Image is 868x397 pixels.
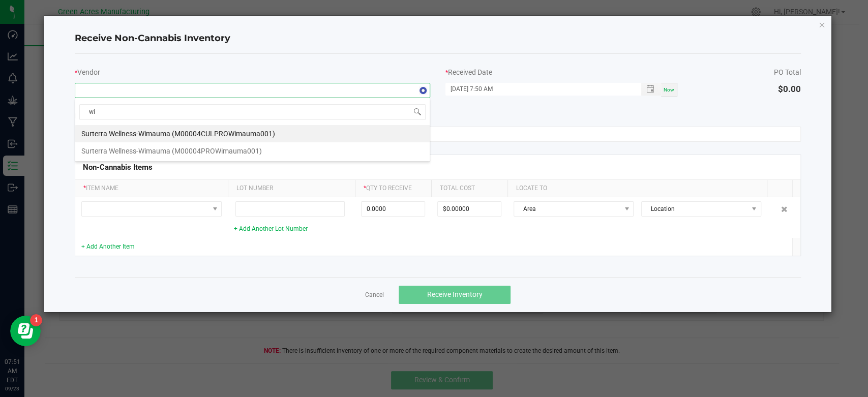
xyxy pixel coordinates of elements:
[75,180,228,197] th: Item Name
[365,291,383,299] a: Cancel
[664,87,674,93] span: Now
[75,67,430,78] div: Vendor
[355,180,431,197] th: Qty to Receive
[445,83,631,96] input: MM/dd/yyyy HH:MM a
[75,142,430,160] li: Surterra Wellness-Wimauma (M00004PROWimauma001)
[10,316,41,346] iframe: Resource center
[774,67,801,78] div: PO Total
[81,243,135,250] a: + Add Another Item
[399,286,511,304] button: Receive Inventory
[234,225,308,232] a: + Add Another Lot Number
[75,125,430,142] li: Surterra Wellness-Wimauma (M00004CULPROWimauma001)
[445,67,677,78] div: Received Date
[228,180,355,197] th: Lot Number
[75,32,801,45] h4: Receive Non-Cannabis Inventory
[83,163,153,172] span: Non-Cannabis Items
[427,290,483,298] span: Receive Inventory
[778,84,801,94] span: $0.00
[514,202,620,216] span: Area
[507,180,767,197] th: Locate To
[818,18,825,30] button: Close
[322,111,801,121] div: Note Body (optional)
[30,314,42,326] iframe: Resource center unread badge
[642,202,748,216] span: Location
[431,180,507,197] th: Total Cost
[641,83,661,96] span: Toggle popup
